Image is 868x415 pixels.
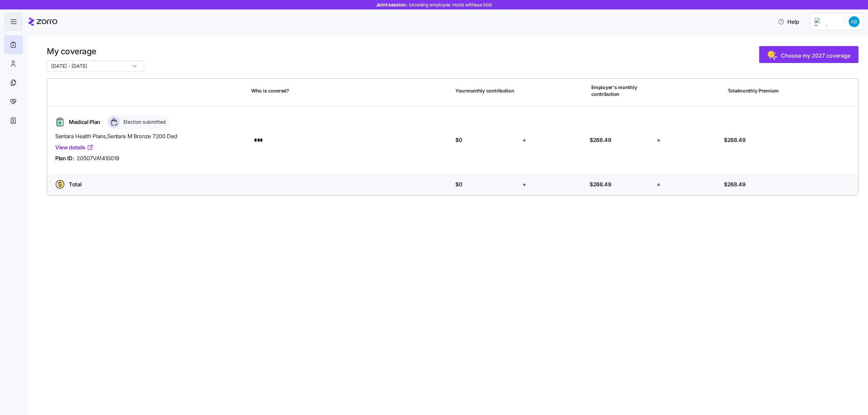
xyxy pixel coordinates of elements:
span: = [657,136,660,144]
span: + [522,136,526,144]
span: Plan ID: [55,154,74,163]
span: Sentara Health Plans , Sentara M Bronze 7200 Ded [55,132,246,141]
span: $0 [455,180,462,189]
span: Total [69,180,81,189]
span: $268.49 [590,136,611,144]
button: Help [772,15,805,28]
span: + [522,180,526,189]
span: Employer's monthly contribution [591,84,654,98]
span: $268.49 [724,180,746,189]
img: Employer logo [814,18,839,26]
img: ba26b8192709ee502c7e5027109de416 [849,16,860,27]
span: Election submitted [121,119,166,125]
span: browsing employee mode with aaa bbb [409,1,492,8]
span: Joint session: [376,1,492,8]
span: Who is covered? [251,87,289,94]
span: $268.49 [724,136,746,144]
button: Choose my 2027 coverage [759,46,859,63]
span: Choose my 2027 coverage [781,51,850,60]
span: $268.49 [590,180,611,189]
a: View details [55,143,94,152]
span: Medical Plan [69,118,100,126]
span: Your monthly contribution [455,87,514,94]
span: = [657,180,660,189]
span: Help [778,18,799,26]
span: Total monthly Premium [728,87,779,94]
span: $0 [455,136,462,144]
h1: My coverage [47,46,144,57]
span: 20507VA1410019 [77,154,119,163]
